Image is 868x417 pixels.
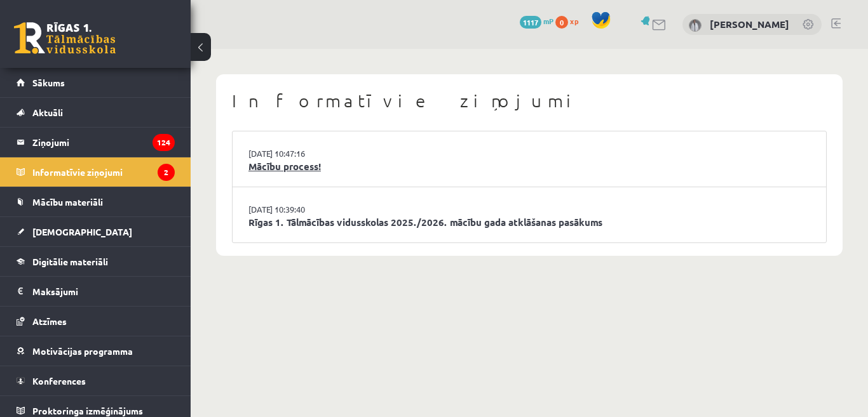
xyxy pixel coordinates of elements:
a: Aktuāli [17,98,175,127]
a: Mācību process! [248,159,810,174]
i: 124 [153,134,175,151]
a: Informatīvie ziņojumi2 [17,157,175,187]
img: Aigars Kleinbergs [689,19,702,32]
a: Ziņojumi124 [17,128,175,157]
a: Atzīmes [17,307,175,336]
span: [DEMOGRAPHIC_DATA] [32,226,132,237]
span: Atzīmes [32,315,67,327]
span: Sākums [32,77,65,88]
a: Maksājumi [17,277,175,306]
legend: Ziņojumi [32,128,175,157]
span: Konferences [32,375,86,387]
a: [DATE] 10:47:16 [248,147,344,160]
span: 1117 [520,16,541,29]
h1: Informatīvie ziņojumi [232,90,827,112]
a: Mācību materiāli [17,187,175,216]
a: Digitālie materiāli [17,247,175,276]
span: Proktoringa izmēģinājums [32,405,143,416]
a: Rīgas 1. Tālmācības vidusskolas 2025./2026. mācību gada atklāšanas pasākums [248,215,810,230]
a: Sākums [17,68,175,97]
span: Motivācijas programma [32,345,133,357]
span: 0 [555,16,568,29]
span: Aktuāli [32,107,63,118]
span: xp [570,16,578,26]
a: [PERSON_NAME] [710,18,789,30]
a: [DATE] 10:39:40 [248,203,344,216]
legend: Informatīvie ziņojumi [32,157,175,187]
span: mP [543,16,553,26]
i: 2 [158,164,175,181]
span: Digitālie materiāli [32,256,108,267]
a: 0 xp [555,16,585,26]
a: Konferences [17,366,175,395]
legend: Maksājumi [32,277,175,306]
a: [DEMOGRAPHIC_DATA] [17,217,175,246]
span: Mācību materiāli [32,196,103,208]
a: Rīgas 1. Tālmācības vidusskola [14,22,116,54]
a: Motivācijas programma [17,336,175,366]
a: 1117 mP [520,16,553,26]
